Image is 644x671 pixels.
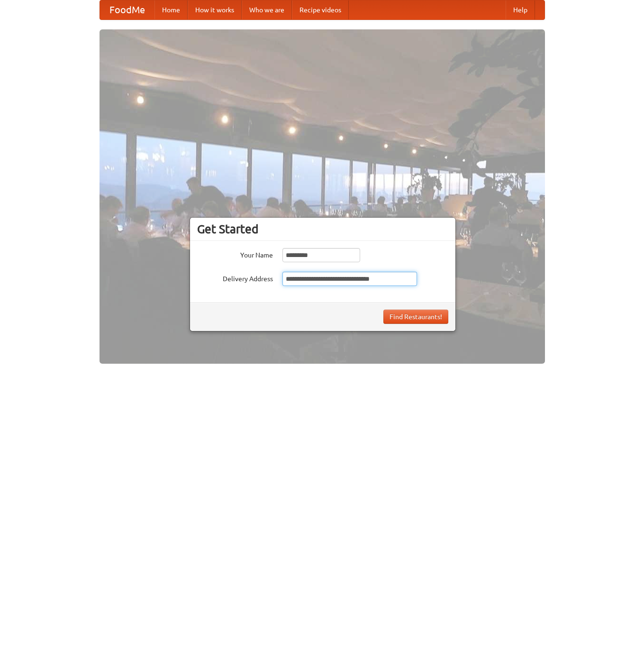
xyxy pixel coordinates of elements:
button: Find Restaurants! [383,310,448,324]
a: Home [154,0,188,19]
h3: Get Started [197,222,448,236]
a: How it works [188,0,242,19]
label: Your Name [197,248,273,260]
label: Delivery Address [197,272,273,284]
a: Recipe videos [292,0,349,19]
a: FoodMe [100,0,154,19]
a: Help [506,0,535,19]
a: Who we are [242,0,292,19]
